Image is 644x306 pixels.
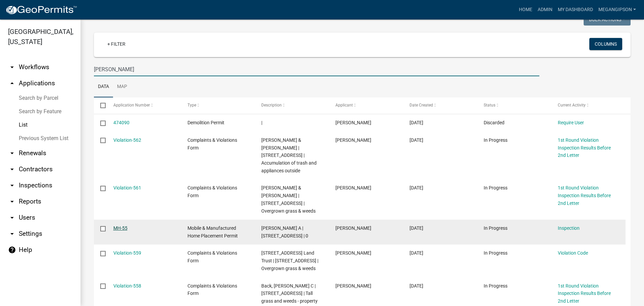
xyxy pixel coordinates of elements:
span: Harshman, Daniel W & Ellen R | 2510 E CHILI CEMETERY RD | Overgrown grass & weeds [261,185,316,213]
a: My Dashboard [555,3,596,16]
span: Complaints & Violations Form [187,137,237,150]
span: In Progress [484,185,507,190]
span: In Progress [484,225,507,231]
a: MH-55 [113,225,127,231]
a: Violation Code [558,250,588,256]
span: Discarded [484,120,504,125]
span: 09/02/2025 [410,283,423,289]
i: help [8,246,16,254]
a: Admin [535,3,555,16]
span: Thomas Clinkenbeard [335,225,371,231]
span: Mobile & Manufactured Home Placement Permit [187,225,238,238]
datatable-header-cell: Status [477,97,551,114]
span: Brooklyn Thomas [335,185,371,190]
a: Map [113,76,131,98]
datatable-header-cell: Applicant [329,97,403,114]
span: Status [484,103,495,107]
a: Violation-558 [113,283,141,289]
span: Brooklyn Thomas [335,137,371,143]
i: arrow_drop_down [8,230,16,238]
a: Violation-561 [113,185,141,190]
datatable-header-cell: Date Created [403,97,477,114]
a: Home [516,3,535,16]
button: Bulk Actions [584,13,631,26]
span: Current Activity [558,103,586,107]
datatable-header-cell: Select [94,97,107,114]
span: In Progress [484,250,507,256]
span: Complaints & Violations Form [187,250,237,263]
span: Brooklyn Thomas [335,283,371,289]
span: 2595 West Third Street Land Trust | 2595 W THIRD ST | Overgrown grass & weeds [261,250,318,271]
span: Brooklyn Thomas [335,250,371,256]
datatable-header-cell: Description [255,97,329,114]
span: In Progress [484,283,507,289]
datatable-header-cell: Application Number [107,97,181,114]
span: Harshman, Daniel W & Ellen R | 2510 E CHILI CEMETERY RD | Accumulation of trash and appliances ou... [261,137,317,173]
span: Complaints & Violations Form [187,185,237,198]
i: arrow_drop_down [8,165,16,173]
span: 09/04/2025 [410,225,423,231]
i: arrow_drop_down [8,214,16,222]
span: Applicant [335,103,353,107]
a: 1st Round Violation Inspection Results Before 2nd Letter [558,137,611,158]
a: Violation-559 [113,250,141,256]
span: 09/05/2025 [410,120,423,125]
a: + Filter [102,38,131,50]
a: 474090 [113,120,129,125]
span: Application Number [113,103,150,107]
span: Date Created [410,103,433,107]
span: 09/04/2025 [410,185,423,190]
i: arrow_drop_down [8,198,16,206]
span: Demolition Permit [187,120,224,125]
a: megangipson [596,3,639,16]
span: Type [187,103,196,107]
a: Data [94,76,113,98]
i: arrow_drop_up [8,79,16,87]
input: Search for applications [94,62,539,76]
a: Require User [558,120,584,125]
span: Clinkenbeard, Thomas A | 2768 W Old Stone Rd | 0 [261,225,308,238]
span: In Progress [484,137,507,143]
span: Complaints & Violations Form [187,283,237,296]
span: Description [261,103,282,107]
i: arrow_drop_down [8,63,16,71]
button: Columns [589,38,622,50]
a: Inspection [558,225,580,231]
a: 1st Round Violation Inspection Results Before 2nd Letter [558,283,611,304]
span: | [261,120,262,125]
datatable-header-cell: Current Activity [551,97,626,114]
span: 09/03/2025 [410,250,423,256]
span: 09/04/2025 [410,137,423,143]
a: 1st Round Violation Inspection Results Before 2nd Letter [558,185,611,206]
i: arrow_drop_down [8,149,16,157]
span: Brooklyn Thomas [335,120,371,125]
datatable-header-cell: Type [181,97,255,114]
i: arrow_drop_down [8,181,16,189]
a: Violation-562 [113,137,141,143]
